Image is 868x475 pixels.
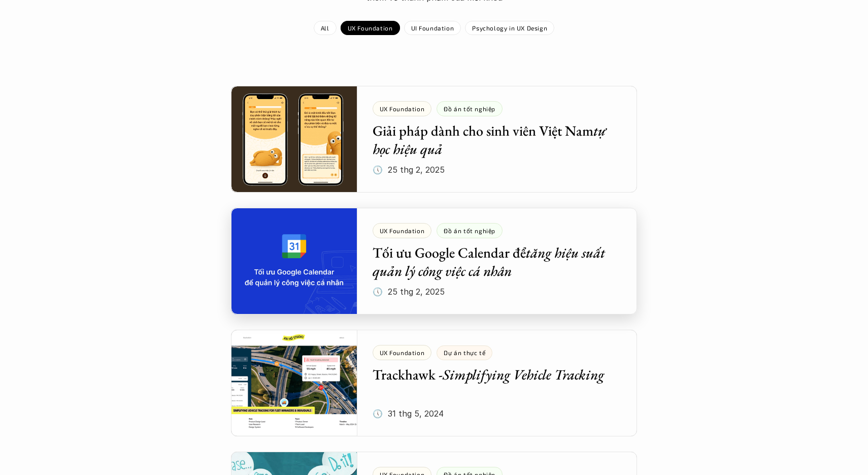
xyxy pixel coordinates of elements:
a: UI Foundation [404,21,461,35]
a: UX Foundation [341,21,400,35]
a: All [314,21,337,35]
p: UX Foundation [348,24,393,31]
p: All [321,24,329,31]
a: UX FoundationĐồ án tốt nghiệpTối ưu Google Calendar đểtăng hiệu suất quản lý công việc cá nhân🕔 2... [231,208,637,314]
p: UI Foundation [411,24,454,31]
a: Psychology in UX Design [465,21,554,35]
a: UX FoundationĐồ án tốt nghiệpGiải pháp dành cho sinh viên Việt Namtự học hiệu quả🕔 25 thg 2, 2025 [231,86,637,193]
p: Psychology in UX Design [472,24,547,31]
a: UX FoundationDự án thực tếTrackhawk -Simplifying Vehicle Tracking🕔 31 thg 5, 2024 [231,330,637,436]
